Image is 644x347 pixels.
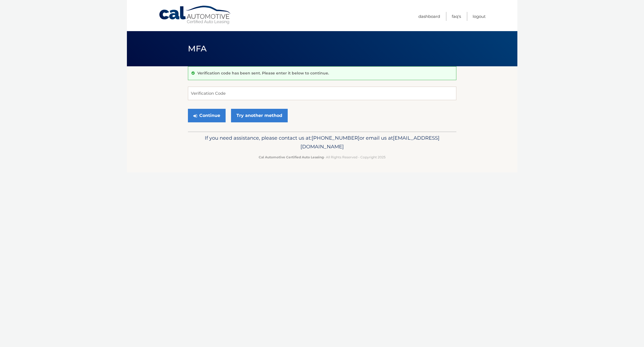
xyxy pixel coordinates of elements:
strong: Cal Automotive Certified Auto Leasing [259,155,324,159]
a: Dashboard [418,12,440,21]
input: Verification Code [188,87,456,100]
a: FAQ's [452,12,461,21]
p: Verification code has been sent. Please enter it below to continue. [197,71,329,76]
p: If you need assistance, please contact us at: or email us at [191,134,453,151]
a: Logout [473,12,486,21]
a: Try another method [231,109,288,122]
button: Continue [188,109,226,122]
span: MFA [188,44,207,54]
p: - All Rights Reserved - Copyright 2025 [191,154,453,160]
a: Cal Automotive [159,5,232,25]
span: [PHONE_NUMBER] [312,135,360,141]
span: [EMAIL_ADDRESS][DOMAIN_NAME] [300,135,440,150]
